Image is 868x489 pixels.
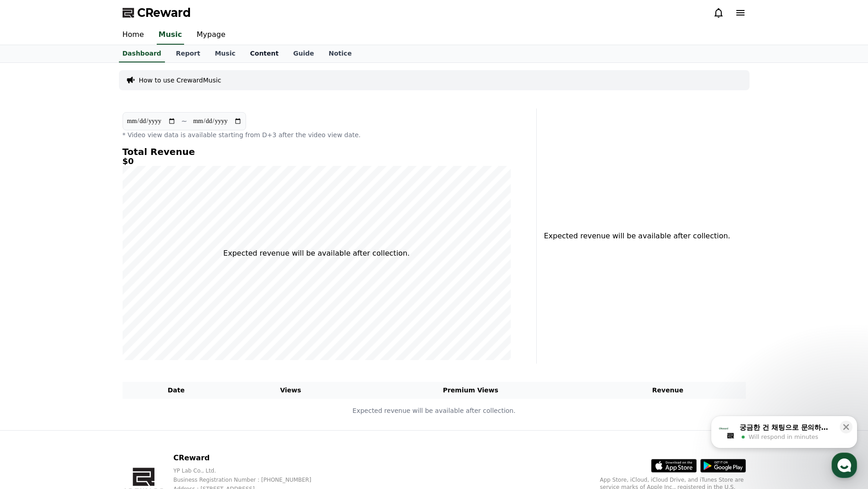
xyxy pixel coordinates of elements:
p: Expected revenue will be available after collection. [123,406,745,416]
span: Settings [135,303,157,310]
span: Home [23,303,39,310]
p: YP Lab Co., Ltd. [173,467,326,474]
a: Home [115,26,151,45]
p: CReward [173,453,326,463]
p: ~ [181,116,187,127]
a: Messages [60,289,118,312]
h4: Total Revenue [123,147,511,157]
p: Business Registration Number : [PHONE_NUMBER] [173,476,326,484]
a: Dashboard [119,45,165,62]
a: Music [207,45,242,62]
a: Report [169,45,208,62]
a: Mypage [190,26,233,45]
a: Guide [286,45,321,62]
a: Notice [321,45,359,62]
a: Settings [118,289,175,312]
a: CReward [123,5,191,20]
span: Messages [76,303,103,310]
a: Content [243,45,286,62]
th: Revenue [590,382,746,399]
p: * Video view data is available starting from D+3 after the video view date. [123,130,511,139]
p: Expected revenue will be available after collection. [223,248,410,259]
span: CReward [137,5,191,20]
h5: $0 [123,157,511,166]
th: Premium Views [351,382,590,399]
a: How to use CrewardMusic [139,76,221,85]
th: Date [123,382,230,399]
a: Music [157,26,184,45]
a: Home [3,289,60,312]
th: Views [230,382,351,399]
p: Expected revenue will be available after collection. [544,231,725,242]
